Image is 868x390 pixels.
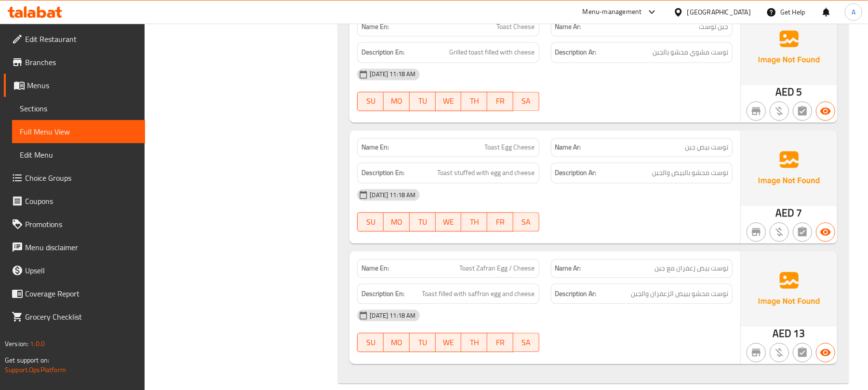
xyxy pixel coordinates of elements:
[27,80,137,91] span: Menus
[699,22,728,32] span: جبن توست
[25,288,137,299] span: Coverage Report
[4,27,145,51] a: Edit Restaurant
[366,311,419,320] span: [DATE] 11:18 AM
[20,149,137,161] span: Edit Menu
[25,172,137,184] span: Choice Groups
[4,189,145,213] a: Coupons
[4,74,145,97] a: Menus
[685,142,728,152] span: توست بيض جبن
[4,51,145,74] a: Branches
[513,212,539,231] button: SA
[4,259,145,282] a: Upsell
[366,69,419,79] span: [DATE] 11:18 AM
[555,22,581,32] strong: Name Ar:
[631,288,728,300] span: توست محشو ببيض الزعفران والجبن
[361,94,380,108] span: SU
[747,101,766,121] button: Not branch specific item
[25,195,137,207] span: Coupons
[797,203,802,222] span: 7
[4,236,145,259] a: Menu disclaimer
[461,333,487,352] button: TH
[12,97,145,120] a: Sections
[770,101,789,121] button: Purchased item
[5,363,66,376] a: Support.OpsPlatform
[436,212,462,231] button: WE
[25,33,137,45] span: Edit Restaurant
[25,56,137,68] span: Branches
[422,288,535,300] span: Toast filled with saffron egg and cheese
[384,333,410,352] button: MO
[793,101,812,121] button: Not has choices
[465,94,483,108] span: TH
[438,167,535,179] span: Toast stuffed with egg and cheese
[555,288,597,300] strong: Description Ar:
[12,120,145,143] a: Full Menu View
[491,336,509,350] span: FR
[20,126,137,137] span: Full Menu View
[775,82,794,101] span: AED
[852,7,855,17] span: A
[497,22,535,32] span: Toast Cheese
[775,203,794,222] span: AED
[797,82,802,101] span: 5
[741,251,837,326] img: Ae5nvW7+0k+MAAAAAElFTkSuQmCC
[357,212,384,231] button: SU
[487,212,513,231] button: FR
[361,263,389,273] strong: Name En:
[461,92,487,111] button: TH
[25,265,137,276] span: Upsell
[440,215,458,229] span: WE
[517,94,535,108] span: SA
[384,212,410,231] button: MO
[4,282,145,305] a: Coverage Report
[487,333,513,352] button: FR
[555,263,581,273] strong: Name Ar:
[816,343,835,362] button: Available
[491,215,509,229] span: FR
[741,130,837,205] img: Ae5nvW7+0k+MAAAAAElFTkSuQmCC
[410,212,436,231] button: TU
[794,324,805,343] span: 13
[410,333,436,352] button: TU
[440,336,458,350] span: WE
[652,167,728,179] span: توست محشو بالبيض والجبن
[770,343,789,362] button: Purchased item
[513,92,539,111] button: SA
[361,167,404,179] strong: Description En:
[361,215,380,229] span: SU
[366,190,419,200] span: [DATE] 11:18 AM
[653,46,728,58] span: توست مشوي محشو بالجبن
[4,213,145,236] a: Promotions
[461,212,487,231] button: TH
[436,92,462,111] button: WE
[414,94,432,108] span: TU
[517,215,535,229] span: SA
[25,311,137,323] span: Grocery Checklist
[465,215,483,229] span: TH
[513,333,539,352] button: SA
[410,92,436,111] button: TU
[357,333,384,352] button: SU
[450,46,535,58] span: Grilled toast filled with cheese
[816,222,835,242] button: Available
[4,166,145,189] a: Choice Groups
[25,242,137,253] span: Menu disclaimer
[387,215,406,229] span: MO
[361,46,404,58] strong: Description En:
[555,46,597,58] strong: Description Ar:
[414,215,432,229] span: TU
[436,333,462,352] button: WE
[741,10,837,85] img: Ae5nvW7+0k+MAAAAAElFTkSuQmCC
[361,142,389,152] strong: Name En:
[20,103,137,114] span: Sections
[30,337,45,350] span: 1.0.0
[465,336,483,350] span: TH
[555,167,597,179] strong: Description Ar:
[517,336,535,350] span: SA
[25,218,137,230] span: Promotions
[361,288,404,300] strong: Description En:
[361,336,380,350] span: SU
[747,343,766,362] button: Not branch specific item
[773,324,791,343] span: AED
[12,143,145,166] a: Edit Menu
